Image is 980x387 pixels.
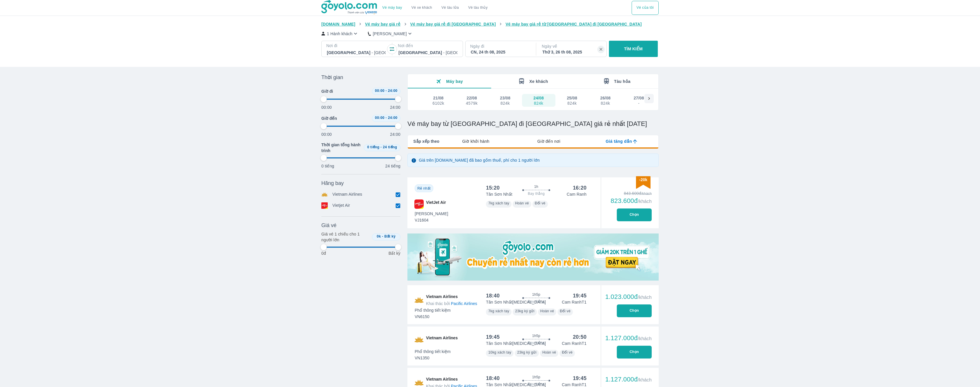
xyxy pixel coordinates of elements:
[486,299,546,305] p: Tân Sơn Nhất [MEDICAL_DATA]
[426,301,450,306] span: Khai thác bởi
[639,177,647,182] span: -20k
[534,101,544,106] div: 824k
[384,234,396,238] span: Bất kỳ
[560,309,571,313] span: Đổi vé
[415,211,448,217] span: [PERSON_NAME]
[386,116,387,120] span: -
[388,89,398,93] span: 24:00
[383,145,397,149] span: 24 tiếng
[321,104,332,110] p: 00:00
[415,349,451,354] span: Phổ thông tiết kiệm
[486,184,500,191] div: 15:20
[426,335,458,344] span: Vietnam Airlines
[562,299,587,305] p: Cam Ranh T1
[365,22,400,26] span: Vé máy bay giá rẻ
[632,1,659,15] div: choose transportation mode
[638,199,652,204] span: /khách
[321,142,361,154] span: Thời gian tổng hành trình
[415,307,451,313] span: Phổ thông tiết kiệm
[422,94,644,107] div: scrollable day and price
[426,199,446,209] span: VietJet Air
[386,89,387,93] span: -
[321,74,343,81] span: Thời gian
[332,202,350,209] p: Vietjet Air
[500,95,510,101] div: 23/08
[462,138,489,144] span: Giờ khởi hành
[368,31,413,37] button: [PERSON_NAME]
[537,138,560,144] span: Giờ đến nơi
[605,376,652,383] div: 1.127.000đ
[634,95,644,101] div: 27/08
[415,314,451,320] span: VN6150
[517,350,536,354] span: 23kg ký gửi
[638,377,652,382] span: /khách
[382,234,383,238] span: -
[375,89,384,93] span: 00:00
[426,294,477,306] span: Vietnam Airlines
[321,31,359,37] button: 1 Hành khách
[638,336,652,341] span: /khách
[321,163,334,169] p: 0 tiếng
[488,201,509,205] span: 7kg xách tay
[378,1,492,15] div: choose transportation mode
[321,222,336,229] span: Giá vé
[451,301,477,306] span: Pacific Airlines
[624,46,643,52] p: TÌM KIẾM
[567,95,577,101] div: 25/08
[407,233,659,281] img: media-0
[542,43,602,49] p: Ngày về
[321,131,332,137] p: 00:00
[515,201,529,205] span: Hoàn vé
[486,292,500,299] div: 18:40
[388,116,398,120] span: 24:00
[532,292,540,297] span: 1h5p
[614,79,631,84] span: Tàu hỏa
[327,31,352,37] p: 1 Hành khách
[505,22,642,26] span: Vé máy bay giá rẻ từ [GEOGRAPHIC_DATA] đi [GEOGRAPHIC_DATA]
[617,304,652,317] button: Chọn
[417,186,430,190] span: Rẻ nhất
[562,340,587,346] p: Cam Ranh T1
[486,375,500,382] div: 18:40
[373,31,407,37] p: [PERSON_NAME]
[385,163,400,169] p: 24 tiếng
[446,79,463,84] span: Máy bay
[437,1,464,15] a: Vé tàu lửa
[321,21,659,27] nav: breadcrumb
[611,190,652,196] div: 843.600đ
[380,145,382,149] span: -
[464,1,492,15] button: Vé tàu thủy
[542,49,601,55] div: Thứ 3, 26 th 08, 2025
[466,101,477,106] div: 4579k
[326,43,386,49] p: Nơi đi
[414,294,424,306] img: VN
[533,95,544,101] div: 24/08
[601,101,610,106] div: 824k
[410,22,496,26] span: Vé máy bay giá rẻ đi [GEOGRAPHIC_DATA]
[636,176,651,189] img: discount
[415,355,451,361] span: VN1350
[466,95,477,101] div: 22/08
[389,250,400,256] p: Bất kỳ
[470,43,530,49] p: Ngày đi
[611,197,652,204] div: 823.600đ
[398,43,458,49] p: Nơi đến
[540,309,554,313] span: Hoàn vé
[529,79,548,84] span: Xe khách
[419,157,540,163] p: Giá trên [DOMAIN_NAME] đã bao gồm thuế, phí cho 1 người lớn
[488,309,509,313] span: 7kg xách tay
[321,88,333,94] span: Giờ đi
[486,191,512,197] p: Tân Sơn Nhất
[500,101,510,106] div: 824k
[634,101,644,106] div: -
[532,375,540,379] span: 1h5p
[321,250,326,256] p: 0đ
[367,145,379,149] span: 0 tiếng
[414,199,424,209] img: VJ
[573,375,587,382] div: 19:45
[414,335,424,344] img: VN
[609,41,658,57] button: TÌM KIẾM
[632,1,659,15] button: Vé của tôi
[567,101,577,106] div: 824k
[573,292,587,299] div: 19:45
